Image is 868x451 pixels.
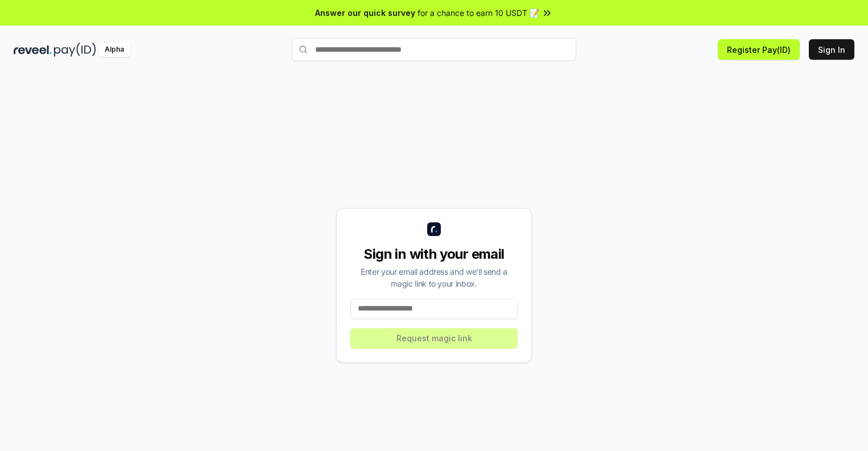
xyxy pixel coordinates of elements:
span: Answer our quick survey [315,7,415,19]
div: Enter your email address and we’ll send a magic link to your inbox. [350,266,518,289]
img: pay_id [54,43,96,57]
img: logo_small [427,222,441,236]
span: for a chance to earn 10 USDT 📝 [418,7,539,19]
div: Alpha [98,43,130,57]
img: reveel_dark [14,43,52,57]
button: Register Pay(ID) [718,39,800,60]
button: Sign In [809,39,854,60]
div: Sign in with your email [350,245,518,263]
